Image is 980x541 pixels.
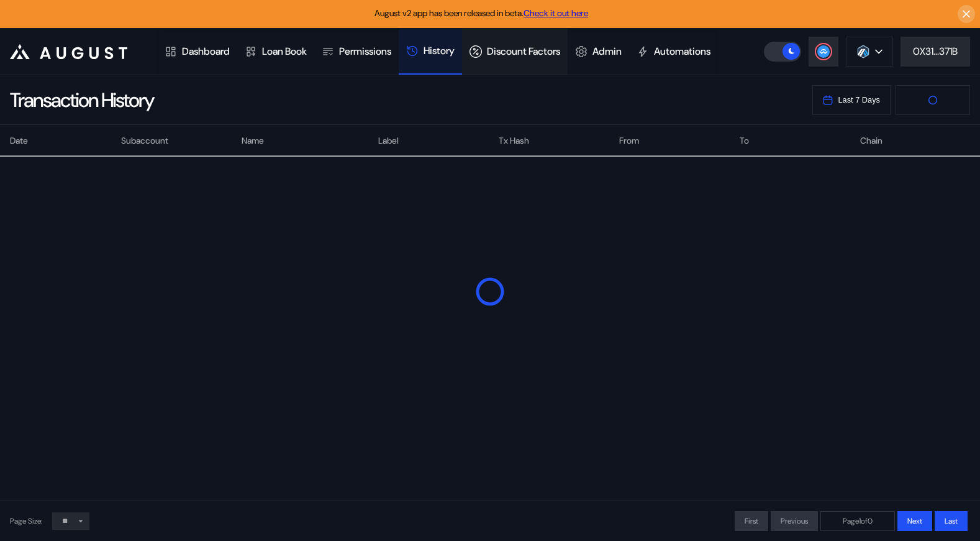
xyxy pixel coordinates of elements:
[740,134,749,147] div: To
[399,29,462,75] a: History
[846,37,893,67] button: chain logo
[771,511,818,531] button: Previous
[629,29,718,75] a: Automations
[10,134,28,147] div: Date
[860,134,882,147] div: Chain
[374,7,588,19] span: August v2 app has been released in beta.
[378,134,399,147] div: Label
[462,29,568,75] a: Discount Factors
[897,511,932,531] button: Next
[10,87,154,113] div: Transaction History
[10,516,42,526] div: Page Size:
[157,29,237,75] a: Dashboard
[856,45,870,58] img: chain logo
[568,29,629,75] a: Admin
[945,516,958,526] span: Last
[913,45,958,58] div: 0X31...371B
[487,45,560,58] div: Discount Factors
[524,7,588,19] a: Check it out here
[619,134,639,147] div: From
[314,29,399,75] a: Permissions
[424,44,455,57] div: History
[499,134,529,147] div: Tx Hash
[592,45,622,58] div: Admin
[745,516,758,526] span: First
[901,37,970,67] button: 0X31...371B
[935,511,968,531] button: Last
[654,45,710,58] div: Automations
[262,45,307,58] div: Loan Book
[182,45,230,58] div: Dashboard
[242,134,264,147] div: Name
[121,134,168,147] div: Subaccount
[812,85,891,115] button: Last 7 Days
[838,95,880,104] span: Last 7 Days
[781,516,808,526] span: Previous
[843,516,873,526] span: Page 1 of 0
[907,516,922,526] span: Next
[735,511,768,531] button: First
[339,45,391,58] div: Permissions
[237,29,314,75] a: Loan Book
